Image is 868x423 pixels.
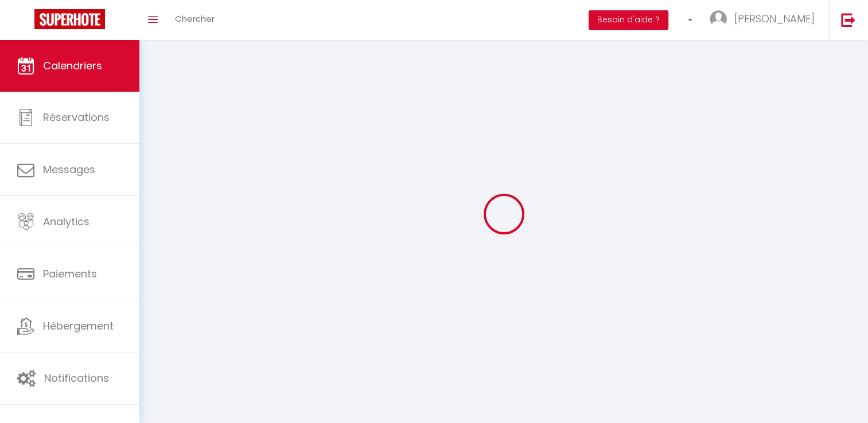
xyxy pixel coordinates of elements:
img: ... [710,10,727,28]
span: Chercher [175,13,215,25]
span: Réservations [43,110,110,124]
span: Notifications [44,371,109,385]
span: Analytics [43,214,89,229]
span: Calendriers [43,58,102,73]
button: Besoin d'aide ? [589,10,668,30]
span: Messages [43,162,95,177]
img: logout [841,13,855,27]
span: Hébergement [43,319,114,333]
img: Super Booking [34,9,105,29]
span: Paiements [43,267,97,281]
span: [PERSON_NAME] [734,11,815,26]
